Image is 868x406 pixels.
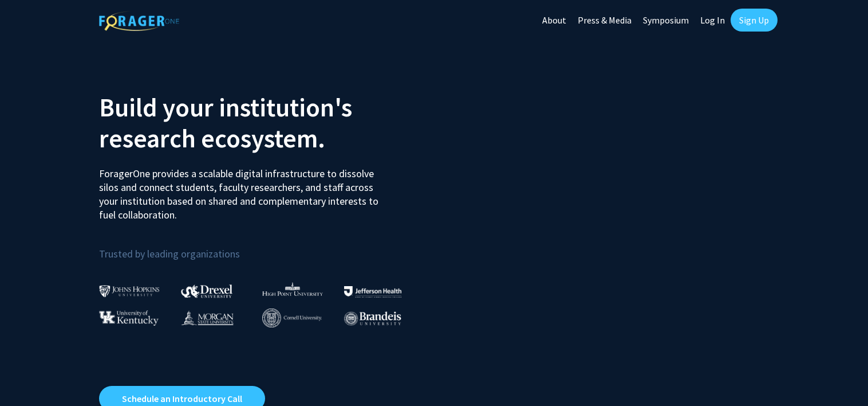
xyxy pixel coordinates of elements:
a: Sign Up [731,9,778,32]
img: Cornell University [262,309,322,327]
img: Johns Hopkins University [99,285,160,297]
p: ForagerOne provides a scalable digital infrastructure to dissolve silos and connect students, fac... [99,158,386,222]
img: Thomas Jefferson University [344,286,401,297]
img: Brandeis University [344,311,401,326]
img: Drexel University [181,284,232,298]
img: University of Kentucky [99,310,159,326]
img: ForagerOne Logo [99,11,179,31]
h2: Build your institution's research ecosystem. [99,92,425,154]
img: High Point University [262,282,323,296]
img: Morgan State University [181,310,234,325]
p: Trusted by leading organizations [99,231,425,263]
